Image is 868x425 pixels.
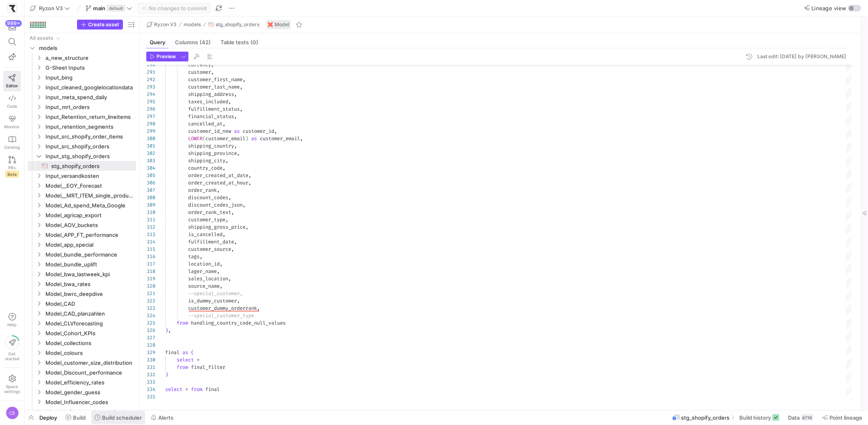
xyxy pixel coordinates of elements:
a: https://storage.googleapis.com/y42-prod-data-exchange/images/sBsRsYb6BHzNxH9w4w8ylRuridc3cmH4JEFn... [3,1,21,15]
div: 315 [146,245,155,253]
div: Press SPACE to select this row. [28,151,136,161]
span: , [274,128,277,134]
div: Press SPACE to select this row. [28,368,136,377]
span: Input_src_shopify_orders [45,142,135,151]
span: customer_source [188,246,231,252]
div: Press SPACE to select this row. [28,132,136,141]
div: 305 [146,172,155,179]
span: Model_Ad_spend_Meta_Google [45,201,135,210]
span: shipping_city [188,157,225,164]
button: Help [3,309,21,331]
div: 301 [146,142,155,150]
span: Data [788,414,800,421]
span: Catalog [5,145,20,150]
div: 329 [146,349,155,356]
span: (0) [250,40,258,45]
span: , [243,202,245,208]
div: Press SPACE to select this row. [28,299,136,309]
span: shipping_address [188,91,234,98]
div: 292 [146,76,155,83]
div: Press SPACE to select this row. [28,112,136,122]
span: , [223,165,225,171]
span: Model_app_special [45,240,135,250]
span: --special_customer, [188,290,243,297]
div: CB [6,407,19,420]
span: LOWER [188,135,202,142]
div: Press SPACE to select this row. [28,328,136,338]
span: select [177,357,194,363]
span: Create asset [88,22,119,27]
span: Model_CAD_planzahlen [45,309,135,318]
span: Input_meta_spend_daily [45,93,135,102]
span: Columns [175,40,211,45]
span: Lineage view [812,5,847,11]
div: Press SPACE to select this row. [28,269,136,279]
div: 308 [146,194,155,201]
div: Press SPACE to select this row. [28,279,136,289]
div: 299 [146,127,155,135]
span: tags [188,253,200,260]
button: Ryzon V3 [145,20,179,30]
span: Model_CAD [45,299,135,309]
span: from [177,320,188,326]
span: order_rank [188,187,217,193]
a: Monitor [3,112,21,132]
span: , [223,231,225,238]
div: 319 [146,275,155,282]
span: Model_bwrc_deepdive [45,289,135,299]
button: models [182,20,203,30]
span: shipping_country [188,143,234,149]
a: Editor [3,71,21,91]
span: , [257,305,260,311]
span: Model_CLVforecasting [45,319,135,328]
div: 310 [146,209,155,216]
span: Space settings [4,384,20,394]
div: 313 [146,231,155,238]
div: 330 [146,356,155,364]
div: 323 [146,305,155,312]
button: Getstarted [3,332,21,364]
span: Model_bwa_lastweek_kpi [45,270,135,279]
span: Deploy [39,414,57,421]
span: , [234,239,237,245]
span: is_dummy_customer [188,298,237,304]
div: Press SPACE to select this row. [28,220,136,230]
div: Press SPACE to select this row. [28,181,136,191]
span: a_new_structure [45,53,135,63]
span: , [245,224,248,230]
div: Press SPACE to select this row. [28,161,136,171]
span: , [168,327,171,334]
span: shipping_province [188,150,237,157]
span: Model_collections [45,339,135,348]
div: Press SPACE to select this row. [28,33,136,43]
div: 317 [146,260,155,268]
span: Beta [5,171,19,177]
span: ) [165,327,168,334]
span: , [228,194,231,201]
span: Model_Influencer_codes [45,398,135,407]
span: customer_dummy_orderrank [188,305,257,311]
div: 322 [146,297,155,305]
div: Press SPACE to select this row. [28,358,136,368]
span: Model__EOY_Forecast [45,181,135,191]
span: customer_id_new [188,128,231,134]
div: 334 [146,386,155,393]
div: Press SPACE to select this row. [28,289,136,299]
div: 297 [146,113,155,120]
span: discount_codes [188,194,228,201]
span: , [237,298,240,304]
span: customer_last_name [188,84,240,90]
span: sales_location [188,275,228,282]
div: Press SPACE to select this row. [28,210,136,220]
span: lager_name [188,268,217,275]
button: Preview [146,52,179,61]
span: Input_src_shopify_order_items [45,132,135,141]
span: , [248,180,251,186]
span: from [191,386,202,393]
span: , [223,120,225,127]
span: Input_versandkosten [45,171,135,181]
span: customer_first_name [188,76,243,83]
button: Build scheduler [91,411,145,425]
div: Press SPACE to select this row. [28,259,136,269]
span: stg_shopify_orders​​​​​​​​​​ [51,161,127,171]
